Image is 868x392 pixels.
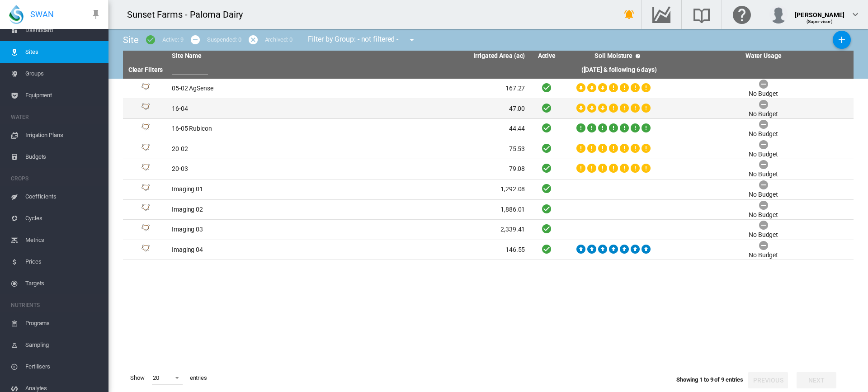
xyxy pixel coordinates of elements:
[140,204,151,215] img: 1.svg
[748,372,788,388] button: Previous
[168,139,349,159] td: 20-02
[565,51,673,61] th: Soil Moisture
[168,51,349,61] th: Site Name
[140,184,151,195] img: 1.svg
[123,139,854,160] tr: Site Id: 31727 20-02 75.53 No Budget
[301,31,424,49] div: Filter by Group: - not filtered -
[140,123,151,134] img: 1.svg
[349,240,529,260] td: 146.55
[749,110,778,119] div: No Budget
[265,36,292,44] div: Archived: 0
[123,119,854,139] tr: Site Id: 31725 16-05 Rubicon 44.44 No Budget
[25,312,101,334] span: Programs
[651,9,672,20] md-icon: Go to the Data Hub
[248,34,259,45] md-icon: icon-cancel
[127,370,148,386] span: Show
[128,66,163,73] a: Clear Filters
[349,79,529,99] td: 167.27
[9,5,24,24] img: SWAN-Landscape-Logo-Colour-drop.png
[11,171,101,186] span: CROPS
[140,164,151,175] img: 1.svg
[676,376,743,383] span: Showing 1 to 9 of 9 entries
[25,124,101,146] span: Irrigation Plans
[25,273,101,294] span: Targets
[90,9,101,20] md-icon: icon-pin
[127,184,165,195] div: Site Id: 35399
[349,119,529,139] td: 44.44
[528,51,565,61] th: Active
[123,79,854,99] tr: Site Id: 31724 05-02 AgSense 167.27 No Budget
[349,139,529,159] td: 75.53
[140,245,151,255] img: 1.svg
[168,79,349,99] td: 05-02 AgSense
[565,61,673,79] th: ([DATE] & following 6 days)
[168,119,349,139] td: 16-05 Rubicon
[749,90,778,99] div: No Budget
[123,220,854,240] tr: Site Id: 35401 Imaging 03 2,339.41 No Budget
[769,5,788,24] img: profile.jpg
[140,103,151,114] img: 1.svg
[123,240,854,260] tr: Site Id: 31722 Imaging 04 146.55 No Budget
[349,159,529,179] td: 79.08
[123,99,854,119] tr: Site Id: 32814 16-04 47.00 No Budget
[25,229,101,251] span: Metrics
[123,34,139,45] span: Site
[632,51,643,61] md-icon: icon-help-circle
[168,220,349,240] td: Imaging 03
[406,34,417,45] md-icon: icon-menu-down
[349,200,529,220] td: 1,886.01
[207,36,241,44] div: Suspended: 0
[795,7,844,16] div: [PERSON_NAME]
[127,8,251,21] div: Sunset Farms - Paloma Dairy
[127,123,165,134] div: Site Id: 31725
[749,130,778,139] div: No Budget
[168,99,349,119] td: 16-04
[127,245,165,255] div: Site Id: 31722
[140,144,151,155] img: 1.svg
[749,190,778,199] div: No Budget
[153,374,159,381] div: 20
[186,370,211,386] span: entries
[833,31,851,49] button: Add New Site, define start date
[836,34,847,45] md-icon: icon-plus
[123,179,854,200] tr: Site Id: 35399 Imaging 01 1,292.08 No Budget
[145,34,156,45] md-icon: icon-checkbox-marked-circle
[127,164,165,175] div: Site Id: 31729
[349,51,529,61] th: Irrigated Area (ac)
[749,150,778,159] div: No Budget
[140,224,151,235] img: 1.svg
[25,208,101,229] span: Cycles
[349,99,529,119] td: 47.00
[25,146,101,168] span: Budgets
[11,110,101,124] span: WATER
[749,170,778,179] div: No Budget
[620,5,638,24] button: icon-bell-ring
[25,41,101,63] span: Sites
[30,9,54,20] span: SWAN
[349,179,529,199] td: 1,292.08
[749,251,778,260] div: No Budget
[25,63,101,85] span: Groups
[190,34,201,45] md-icon: icon-minus-circle
[349,220,529,240] td: 2,339.41
[123,159,854,179] tr: Site Id: 31729 20-03 79.08 No Budget
[123,200,854,220] tr: Site Id: 35400 Imaging 02 1,886.01 No Budget
[168,240,349,260] td: Imaging 04
[162,36,184,44] div: Active: 9
[127,103,165,114] div: Site Id: 32814
[11,298,101,312] span: NUTRIENTS
[127,83,165,94] div: Site Id: 31724
[749,211,778,220] div: No Budget
[403,31,421,49] button: icon-menu-down
[850,9,861,20] md-icon: icon-chevron-down
[797,372,836,388] button: Next
[25,251,101,273] span: Prices
[25,85,101,106] span: Equipment
[127,144,165,155] div: Site Id: 31727
[691,9,712,20] md-icon: Search the knowledge base
[127,204,165,215] div: Site Id: 35400
[25,186,101,208] span: Coefficients
[731,9,753,20] md-icon: Click here for help
[168,200,349,220] td: Imaging 02
[25,334,101,356] span: Sampling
